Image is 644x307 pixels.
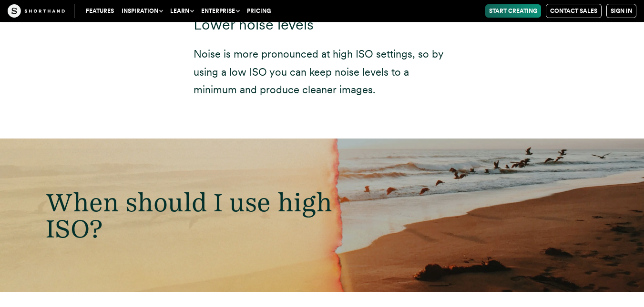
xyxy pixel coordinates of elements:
a: Start Creating [485,4,541,18]
p: Noise is more pronounced at high ISO settings, so by using a low ISO you can keep noise levels to... [194,45,451,99]
a: Contact Sales [546,4,602,18]
h3: Lower noise levels [194,16,451,34]
span: When should I use high ISO? [46,187,332,243]
button: Enterprise [197,4,243,18]
a: Pricing [243,4,275,18]
button: Inspiration [118,4,166,18]
a: Features [82,4,118,18]
img: The Craft [8,4,65,18]
a: Sign in [606,4,636,18]
button: Learn [166,4,197,18]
